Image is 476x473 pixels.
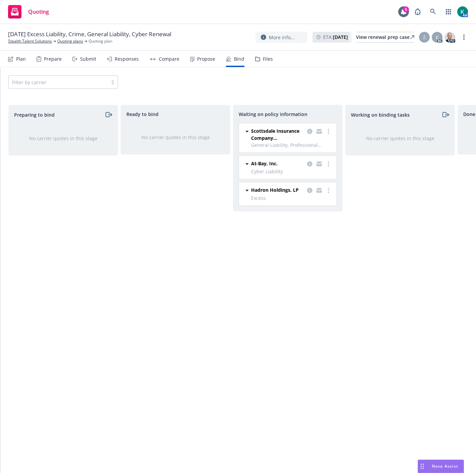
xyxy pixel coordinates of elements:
button: Nova Assist [418,460,464,473]
strong: [DATE] [333,34,348,40]
div: View renewal prep case [356,32,414,42]
div: Drag to move [418,460,426,473]
span: Ready to bind [126,111,159,118]
button: More info... [255,32,307,43]
div: No carrier quotes in this stage [356,135,444,142]
img: photo [457,6,468,17]
a: more [324,186,333,194]
span: Preparing to bind [14,111,55,118]
span: Hadron Holdings, LP [251,186,299,193]
div: Prepare [44,56,62,62]
div: No carrier quotes in this stage [132,134,219,141]
a: copy logging email [306,127,314,135]
span: Excess [251,194,333,201]
a: copy logging email [306,186,314,194]
a: copy logging email [315,186,323,194]
span: Scottsdale Insurance Company (Nationwide) [251,127,304,141]
div: Plan [16,56,26,62]
a: Search [426,5,440,18]
a: moveRight [441,111,449,119]
span: Working on binding tasks [351,111,410,118]
span: [DATE] Excess Liability, Crime, General Liability, Cyber Renewal [8,30,171,38]
a: more [324,160,333,168]
div: Bind [234,56,244,62]
div: Files [263,56,273,62]
a: copy logging email [315,127,323,135]
span: At-Bay, Inc. [251,160,278,167]
span: More info... [269,34,295,41]
div: 5 [403,6,409,12]
div: No carrier quotes in this stage [19,135,107,142]
span: Cyber Liability [251,168,333,175]
a: View renewal prep case [356,32,414,43]
span: Nova Assist [432,463,458,469]
a: copy logging email [306,160,314,168]
span: ETA : [323,34,348,41]
div: Propose [197,56,215,62]
a: Quoting [5,2,52,21]
a: more [460,33,468,41]
span: Done [463,111,475,118]
a: Stealth Talent Solutions [8,38,52,44]
a: copy logging email [315,160,323,168]
a: Switch app [442,5,455,18]
span: Quoting plan [88,38,112,44]
a: Quoting plans [57,38,83,44]
div: Responses [115,56,139,62]
a: more [324,127,333,135]
span: C [436,34,439,41]
span: Quoting [28,9,49,14]
div: Submit [80,56,96,62]
div: Compare [159,56,179,62]
span: General Liability, Professional Liability, Employment Practices Liability, Commercial Auto Liabil... [251,141,333,149]
a: moveRight [104,111,112,119]
span: Waiting on policy information [239,111,307,118]
img: photo [444,32,455,43]
a: Report a Bug [411,5,424,18]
